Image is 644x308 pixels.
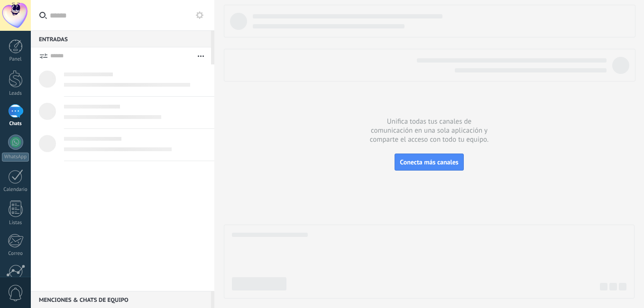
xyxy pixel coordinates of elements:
div: Leads [2,91,29,97]
div: WhatsApp [2,153,29,162]
div: Chats [2,121,29,127]
div: Calendario [2,187,29,193]
div: Entradas [31,30,211,47]
button: Conecta más canales [395,154,463,171]
div: Correo [2,251,29,257]
span: Conecta más canales [400,158,458,166]
div: Listas [2,220,29,226]
div: Menciones & Chats de equipo [31,291,211,308]
div: Panel [2,56,29,63]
